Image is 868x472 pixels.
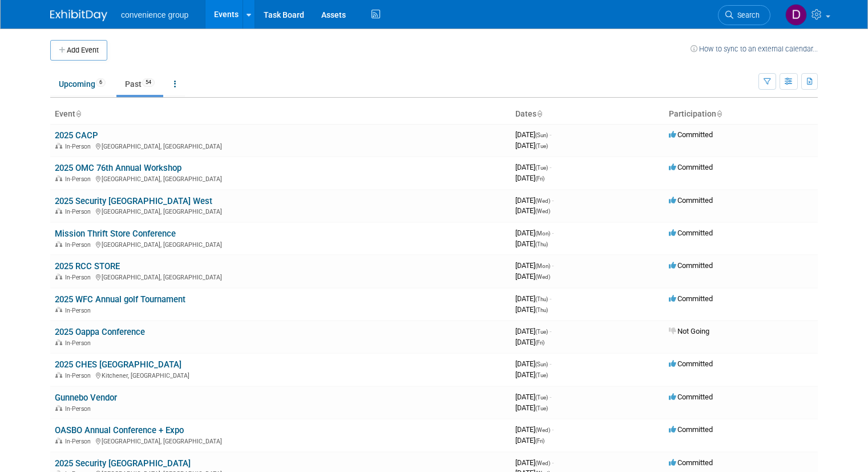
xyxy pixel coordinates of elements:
[552,261,554,270] span: -
[669,393,713,401] span: Committed
[515,370,548,379] span: [DATE]
[535,339,544,346] span: (Fri)
[669,327,709,335] span: Not Going
[664,105,818,124] th: Participation
[515,239,548,248] span: [DATE]
[65,208,94,215] span: In-Person
[535,175,544,182] span: (Fri)
[65,241,94,249] span: In-Person
[535,198,550,204] span: (Wed)
[55,425,184,435] a: OASBO Annual Conference + Expo
[50,10,107,21] img: ExhibitDay
[55,458,191,469] a: 2025 Security [GEOGRAPHIC_DATA]
[535,274,550,280] span: (Wed)
[515,425,554,434] span: [DATE]
[535,230,550,237] span: (Mon)
[669,458,713,467] span: Committed
[733,11,760,19] span: Search
[669,294,713,303] span: Committed
[669,425,713,434] span: Committed
[515,458,554,467] span: [DATE]
[65,339,94,347] span: In-Person
[552,229,554,237] span: -
[55,307,62,313] img: In-Person Event
[535,438,544,444] span: (Fri)
[535,329,548,335] span: (Tue)
[552,425,554,434] span: -
[552,196,554,205] span: -
[535,394,548,401] span: (Tue)
[511,105,664,124] th: Dates
[785,4,807,26] img: Diego Boechat
[65,307,94,314] span: In-Person
[55,438,62,443] img: In-Person Event
[669,229,713,237] span: Committed
[65,372,94,379] span: In-Person
[55,229,176,239] a: Mission Thrift Store Conference
[65,143,94,150] span: In-Person
[55,372,62,378] img: In-Person Event
[550,393,551,401] span: -
[50,40,107,61] button: Add Event
[550,130,551,139] span: -
[669,163,713,171] span: Committed
[515,206,550,215] span: [DATE]
[535,143,548,149] span: (Tue)
[55,163,181,173] a: 2025 OMC 76th Annual Workshop
[535,405,548,411] span: (Tue)
[55,175,62,181] img: In-Person Event
[55,239,506,249] div: [GEOGRAPHIC_DATA], [GEOGRAPHIC_DATA]
[535,263,550,269] span: (Mon)
[535,460,550,466] span: (Wed)
[55,274,62,279] img: In-Person Event
[55,208,62,214] img: In-Person Event
[142,78,155,87] span: 54
[55,393,117,403] a: Gunnebo Vendor
[55,143,62,149] img: In-Person Event
[535,307,548,313] span: (Thu)
[75,109,81,118] a: Sort by Event Name
[55,339,62,345] img: In-Person Event
[515,338,544,346] span: [DATE]
[515,163,551,171] span: [DATE]
[55,206,506,215] div: [GEOGRAPHIC_DATA], [GEOGRAPHIC_DATA]
[55,261,120,271] a: 2025 RCC STORE
[515,359,551,368] span: [DATE]
[55,272,506,281] div: [GEOGRAPHIC_DATA], [GEOGRAPHIC_DATA]
[55,174,506,183] div: [GEOGRAPHIC_DATA], [GEOGRAPHIC_DATA]
[535,427,550,433] span: (Wed)
[55,241,62,247] img: In-Person Event
[515,403,548,412] span: [DATE]
[50,73,114,95] a: Upcoming6
[515,393,551,401] span: [DATE]
[515,130,551,139] span: [DATE]
[55,130,98,141] a: 2025 CACP
[535,132,548,138] span: (Sun)
[550,359,551,368] span: -
[515,294,551,303] span: [DATE]
[515,174,544,182] span: [DATE]
[669,359,713,368] span: Committed
[535,361,548,367] span: (Sun)
[65,274,94,281] span: In-Person
[550,327,551,335] span: -
[55,436,506,445] div: [GEOGRAPHIC_DATA], [GEOGRAPHIC_DATA]
[65,438,94,445] span: In-Person
[50,105,511,124] th: Event
[535,241,548,247] span: (Thu)
[515,141,548,150] span: [DATE]
[55,196,212,206] a: 2025 Security [GEOGRAPHIC_DATA] West
[535,372,548,378] span: (Tue)
[535,296,548,302] span: (Thu)
[691,45,818,53] a: How to sync to an external calendar...
[515,229,554,237] span: [DATE]
[65,175,94,183] span: In-Person
[550,163,551,171] span: -
[65,405,94,413] span: In-Person
[55,359,181,370] a: 2025 CHES [GEOGRAPHIC_DATA]
[718,5,770,25] a: Search
[716,109,722,118] a: Sort by Participation Type
[515,196,554,205] span: [DATE]
[515,327,551,335] span: [DATE]
[515,305,548,314] span: [DATE]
